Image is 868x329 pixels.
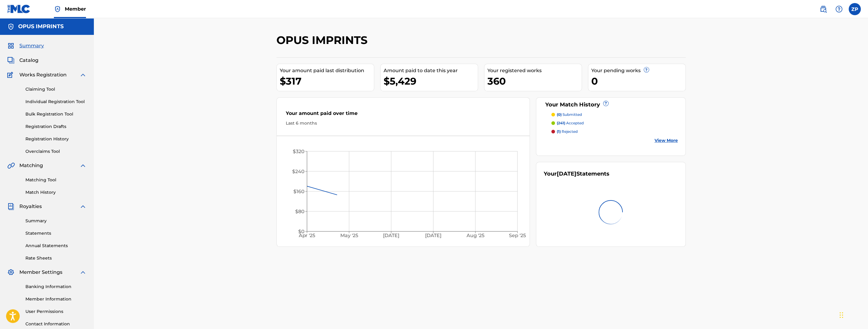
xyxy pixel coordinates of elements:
[7,5,31,13] img: MLC Logo
[18,23,64,30] h5: OPUS IMPRINTS
[551,129,678,134] a: (1) rejected
[817,3,829,15] a: Public Search
[7,42,15,49] img: Summary
[509,233,526,239] tspan: Sep '25
[79,269,87,276] img: expand
[655,137,678,144] a: View More
[849,3,861,15] div: User Menu
[19,57,38,64] span: Catalog
[292,149,304,154] tspan: $320
[19,162,43,169] span: Matching
[19,269,62,276] span: Member Settings
[7,57,15,64] img: Catalog
[7,162,15,169] img: Matching
[25,189,87,196] a: Match History
[25,230,87,237] a: Statements
[25,296,87,302] a: Member Information
[25,136,87,142] a: Registration History
[25,308,87,315] a: User Permissions
[425,233,441,239] tspan: [DATE]
[25,177,87,183] a: Matching Tool
[286,110,521,120] div: Your amount paid over time
[298,229,304,234] tspan: $0
[7,269,15,276] img: Member Settings
[25,111,87,117] a: Bulk Registration Tool
[544,170,609,178] div: Your Statements
[7,42,44,49] a: SummarySummary
[293,189,304,194] tspan: $160
[557,129,578,134] p: rejected
[820,5,827,13] img: search
[280,74,374,88] div: $317
[295,209,304,214] tspan: $80
[557,121,565,125] span: (241)
[466,233,484,239] tspan: Aug '25
[25,148,87,155] a: Overclaims Tool
[833,3,845,15] div: Help
[280,67,374,74] div: Your amount paid last distribution
[557,129,561,134] span: (1)
[25,243,87,249] a: Annual Statements
[25,321,87,327] a: Contact Information
[557,112,582,117] p: submitted
[487,67,582,74] div: Your registered works
[7,71,15,79] img: Works Registration
[603,101,608,106] span: ?
[838,300,868,329] iframe: Chat Widget
[65,5,86,12] span: Member
[25,284,87,290] a: Banking Information
[557,120,584,126] p: accepted
[286,120,521,126] div: Last 6 months
[544,101,678,109] div: Your Match History
[79,162,87,169] img: expand
[25,218,87,224] a: Summary
[384,74,478,88] div: $5,429
[384,67,478,74] div: Amount paid to date this year
[276,33,371,47] h2: OPUS IMPRINTS
[7,203,15,210] img: Royalties
[551,112,678,117] a: (0) submitted
[54,5,61,13] img: Top Rightsholder
[79,71,87,79] img: expand
[551,120,678,126] a: (241) accepted
[298,233,315,239] tspan: Apr '25
[19,42,44,49] span: Summary
[487,74,582,88] div: 360
[597,199,625,226] img: preloader
[7,23,15,30] img: Accounts
[25,123,87,130] a: Registration Drafts
[840,306,843,324] div: Drag
[7,57,38,64] a: CatalogCatalog
[591,74,685,88] div: 0
[25,99,87,105] a: Individual Registration Tool
[591,67,685,74] div: Your pending works
[19,71,67,79] span: Works Registration
[340,233,358,239] tspan: May '25
[644,67,649,72] span: ?
[79,203,87,210] img: expand
[557,112,562,117] span: (0)
[835,5,843,13] img: help
[25,86,87,92] a: Claiming Tool
[383,233,399,239] tspan: [DATE]
[19,203,42,210] span: Royalties
[25,255,87,261] a: Rate Sheets
[557,170,576,177] span: [DATE]
[292,169,304,174] tspan: $240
